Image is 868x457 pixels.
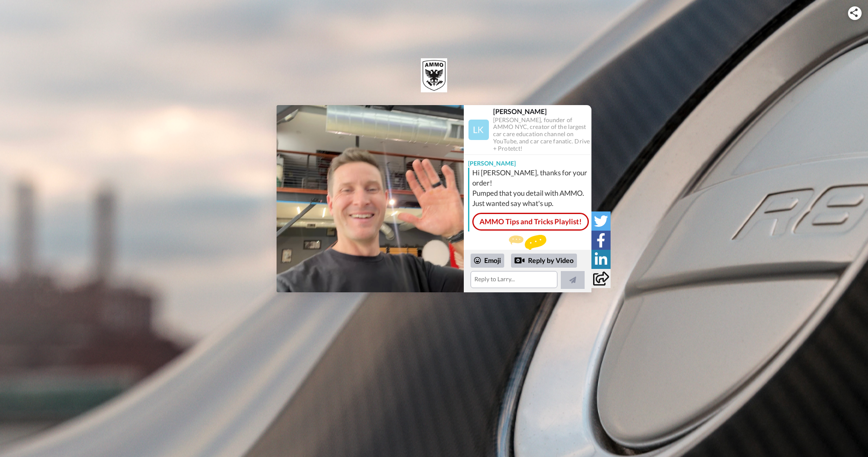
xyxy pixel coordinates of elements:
[277,105,464,292] img: 0aba5085-69d3-407b-b26f-60a57dbea8d5-thumb.jpg
[464,235,591,266] div: Send [PERSON_NAME] a reply.
[472,168,589,209] div: Hi [PERSON_NAME], thanks for your order! Pumped that you detail with AMMO. Just wanted say what's...
[471,254,504,267] div: Emoji
[850,9,858,17] img: ic_share.svg
[509,235,546,252] img: message.svg
[514,255,525,266] div: Reply by Video
[493,117,591,152] div: [PERSON_NAME], founder of AMMO NYC, creator of the largest car care education channel on YouTube,...
[493,107,591,115] div: [PERSON_NAME]
[468,120,489,140] img: Profile Image
[464,155,591,168] div: [PERSON_NAME]
[421,58,447,92] img: logo
[472,213,589,231] a: AMMO Tips and Tricks Playlist!
[511,254,577,268] div: Reply by Video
